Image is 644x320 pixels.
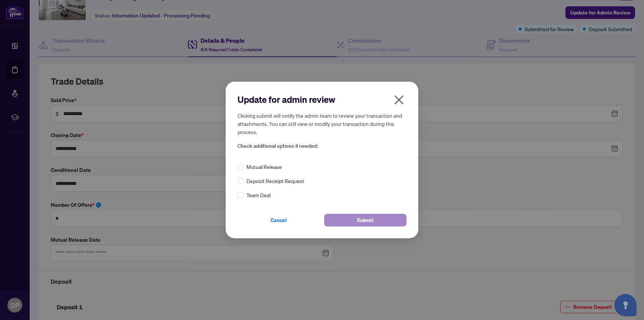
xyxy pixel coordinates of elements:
[238,94,406,105] h2: Update for admin review
[238,214,320,226] button: Cancel
[270,214,287,226] span: Cancel
[357,214,374,226] span: Submit
[324,214,406,226] button: Submit
[246,191,270,199] span: Team Deal
[246,177,304,185] span: Deposit Receipt Request
[238,111,406,136] h5: Clicking submit will notify the admin team to review your transaction and attachments. You can st...
[246,163,282,171] span: Mutual Release
[393,94,405,106] span: close
[614,294,637,316] button: Open asap
[238,142,406,150] span: Check additional options if needed:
